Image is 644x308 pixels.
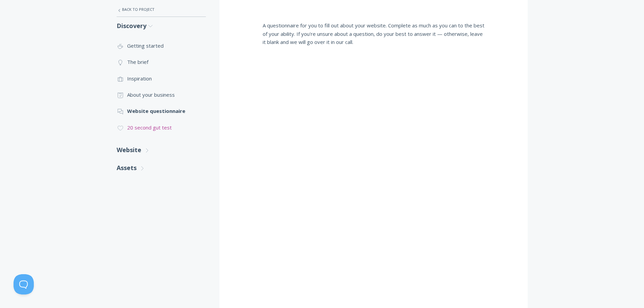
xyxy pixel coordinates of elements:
[117,54,206,70] a: The brief
[263,21,484,46] p: A questionnaire for you to fill out about your website. Complete as much as you can to the best o...
[117,17,206,35] a: Discovery
[117,119,206,136] a: 20 second gut test
[117,141,206,159] a: Website
[14,274,34,294] iframe: Toggle Customer Support
[117,70,206,87] a: Inspiration
[117,103,206,119] a: Website questionnaire
[117,2,206,17] a: Back to Project
[117,159,206,177] a: Assets
[117,87,206,103] a: About your business
[117,38,206,54] a: Getting started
